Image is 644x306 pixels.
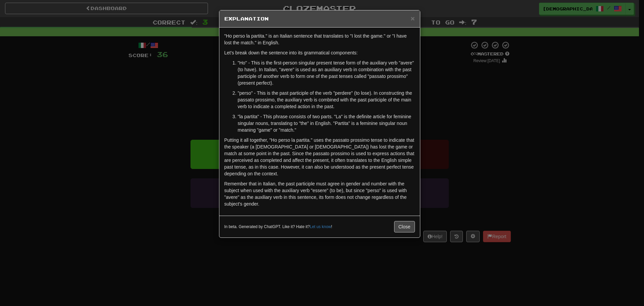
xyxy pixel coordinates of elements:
h5: Explanation [224,15,415,22]
p: Remember that in Italian, the past participle must agree in gender and number with the subject wh... [224,180,415,207]
p: Let's break down the sentence into its grammatical components: [224,49,415,56]
p: "perso" - This is the past participle of the verb "perdere" (to lose). In constructing the passat... [238,90,415,110]
button: Close [394,221,415,232]
small: In beta. Generated by ChatGPT. Like it? Hate it? ! [224,224,332,230]
a: Let us know [310,224,331,229]
button: Close [411,15,415,22]
span: × [411,14,415,22]
p: Putting it all together, "Ho perso la partita." uses the passato prossimo tense to indicate that ... [224,137,415,177]
p: "Ho perso la partita." is an Italian sentence that translates to "I lost the game." or "I have lo... [224,33,415,46]
p: "la partita" - This phrase consists of two parts. "La" is the definite article for feminine singu... [238,113,415,133]
p: "Ho" - This is the first-person singular present tense form of the auxiliary verb "avere" (to hav... [238,59,415,86]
